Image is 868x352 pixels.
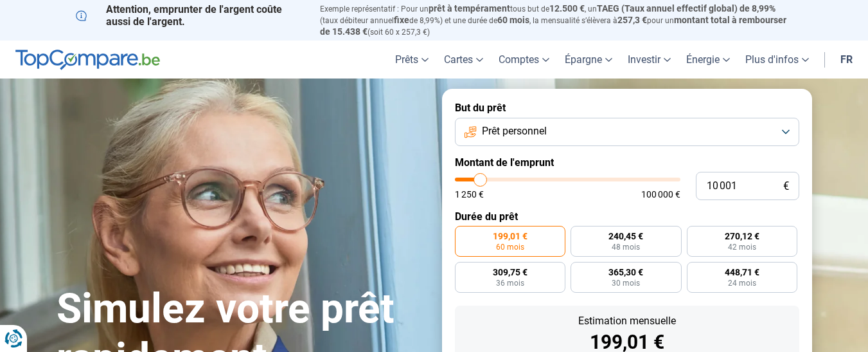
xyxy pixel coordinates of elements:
label: Montant de l'emprunt [455,156,799,169]
a: Prêts [387,41,436,79]
label: But du prêt [455,102,799,114]
span: prêt à tempérament [429,3,510,14]
span: 24 mois [728,279,756,287]
span: 30 mois [612,279,640,287]
a: Plus d'infos [738,41,817,79]
span: 12.500 € [549,3,585,14]
span: montant total à rembourser de 15.438 € [320,15,786,37]
a: Cartes [436,41,491,79]
a: Investir [620,41,678,79]
p: Exemple représentatif : Pour un tous but de , un (taux débiteur annuel de 8,99%) et une durée de ... [320,3,793,37]
span: 199,01 € [493,232,527,241]
button: Prêt personnel [455,118,799,146]
a: Comptes [491,41,557,79]
span: TAEG (Taux annuel effectif global) de 8,99% [597,3,775,14]
span: Prêt personnel [482,124,547,138]
p: Attention, emprunter de l'argent coûte aussi de l'argent. [76,3,305,28]
span: 48 mois [612,243,640,251]
span: 100 000 € [641,190,680,199]
span: 270,12 € [725,232,759,241]
span: 42 mois [728,243,756,251]
img: TopCompare [15,50,160,70]
div: Estimation mensuelle [465,316,789,326]
span: € [783,181,789,192]
span: 240,45 € [608,232,643,241]
span: 365,30 € [608,268,643,277]
span: 448,71 € [725,268,759,277]
span: 36 mois [496,279,524,287]
span: 1 250 € [455,190,484,199]
label: Durée du prêt [455,210,799,223]
a: Épargne [557,41,620,79]
a: fr [833,41,860,79]
span: fixe [394,15,409,25]
div: 199,01 € [465,333,789,352]
a: Énergie [678,41,738,79]
span: 309,75 € [493,268,527,277]
span: 257,3 € [617,15,647,25]
span: 60 mois [496,243,524,251]
span: 60 mois [497,15,529,25]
